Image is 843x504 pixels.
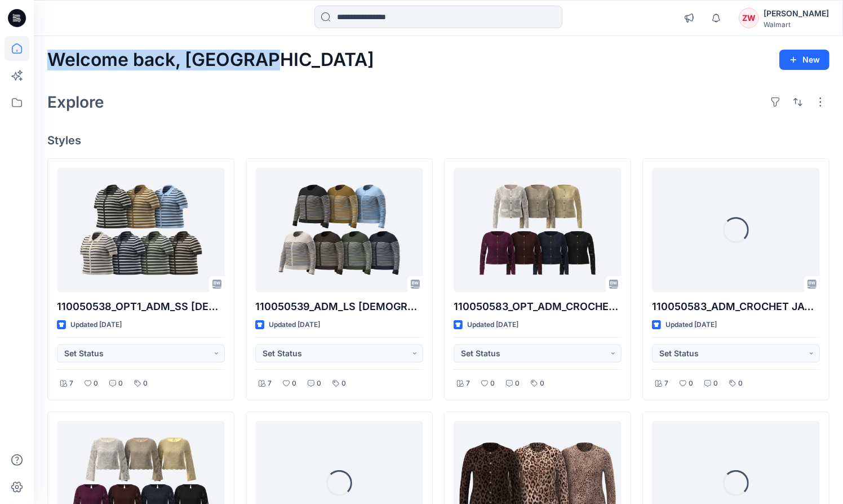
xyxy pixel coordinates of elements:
[341,378,346,390] p: 0
[70,319,122,331] p: Updated [DATE]
[689,378,693,390] p: 0
[292,378,296,390] p: 0
[764,7,829,20] div: [PERSON_NAME]
[454,168,622,292] a: 110050583_OPT_ADM_CROCHET JACKET
[665,319,717,331] p: Updated [DATE]
[255,168,423,292] a: 110050539_ADM_LS LADY CARDI
[255,299,423,315] p: 110050539_ADM_LS [DEMOGRAPHIC_DATA] CARDI
[57,299,225,315] p: 110050538_OPT1_ADM_SS [DEMOGRAPHIC_DATA] CARDI
[317,378,321,390] p: 0
[764,20,829,29] div: Walmart
[47,93,104,111] h2: Explore
[466,378,470,390] p: 7
[490,378,495,390] p: 0
[467,319,518,331] p: Updated [DATE]
[713,378,718,390] p: 0
[664,378,668,390] p: 7
[47,50,374,70] h2: Welcome back, [GEOGRAPHIC_DATA]
[540,378,544,390] p: 0
[738,378,743,390] p: 0
[269,319,320,331] p: Updated [DATE]
[652,299,820,315] p: 110050583_ADM_CROCHET JACKET
[94,378,98,390] p: 0
[57,168,225,292] a: 110050538_OPT1_ADM_SS LADY CARDI
[69,378,73,390] p: 7
[515,378,520,390] p: 0
[143,378,148,390] p: 0
[268,378,272,390] p: 7
[454,299,622,315] p: 110050583_OPT_ADM_CROCHET JACKET
[118,378,123,390] p: 0
[47,134,829,147] h4: Styles
[739,8,759,28] div: ZW
[779,50,829,70] button: New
